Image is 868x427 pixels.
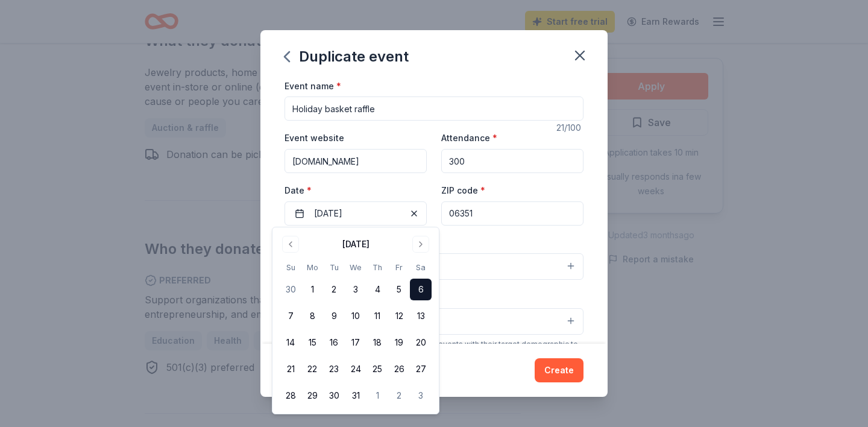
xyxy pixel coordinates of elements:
button: 10 [345,305,366,327]
button: 11 [366,305,388,327]
button: 27 [410,358,432,380]
input: 20 [441,149,583,173]
button: 14 [280,332,301,353]
label: ZIP code [441,185,485,197]
button: 23 [323,358,345,380]
button: 24 [345,358,366,380]
button: [DATE] [285,201,427,226]
button: 15 [301,332,323,353]
button: 30 [323,385,345,406]
input: 12345 (U.S. only) [441,201,583,226]
button: 4 [366,279,388,300]
th: Wednesday [345,261,366,274]
div: [DATE] [342,237,370,251]
button: 20 [410,332,432,353]
button: 29 [301,385,323,406]
button: 25 [366,358,388,380]
button: 1 [366,385,388,406]
input: Spring Fundraiser [285,96,583,121]
th: Friday [388,261,410,274]
button: 21 [280,358,301,380]
label: Event website [285,132,344,144]
button: 6 [410,279,432,300]
th: Monday [301,261,323,274]
button: 13 [410,305,432,327]
button: 26 [388,358,410,380]
button: 22 [301,358,323,380]
th: Tuesday [323,261,345,274]
button: 31 [345,385,366,406]
input: https://www... [285,149,427,173]
div: Duplicate event [285,47,409,66]
label: Event name [285,80,341,92]
div: 21 /100 [556,121,583,135]
label: Date [285,185,427,197]
button: 16 [323,332,345,353]
th: Saturday [410,261,432,274]
button: 3 [410,385,432,406]
button: 1 [301,279,323,300]
button: Go to previous month [282,236,299,253]
button: Go to next month [412,236,429,253]
button: 28 [280,385,301,406]
th: Thursday [366,261,388,274]
button: 18 [366,332,388,353]
button: 7 [280,305,301,327]
th: Sunday [280,261,301,274]
button: 9 [323,305,345,327]
label: Attendance [441,132,497,144]
button: 17 [345,332,366,353]
button: 2 [388,385,410,406]
button: 2 [323,279,345,300]
button: 30 [280,279,301,300]
button: 12 [388,305,410,327]
button: 3 [345,279,366,300]
button: 19 [388,332,410,353]
button: 8 [301,305,323,327]
button: Create [535,358,583,382]
button: 5 [388,279,410,300]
